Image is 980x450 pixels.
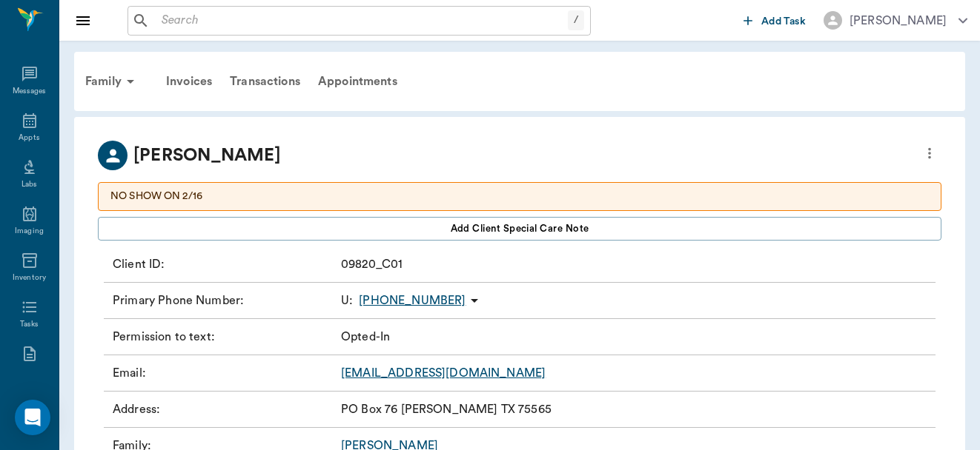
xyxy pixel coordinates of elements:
p: [PERSON_NAME] [133,142,281,169]
p: Permission to text : [113,328,335,346]
div: Inventory [13,272,46,283]
input: Search [156,10,568,31]
p: PO Box 76 [PERSON_NAME] TX 75565 [341,400,552,418]
p: NO SHOW ON 2/16 [110,189,929,204]
p: Client ID : [113,255,335,273]
div: Family [76,64,148,99]
p: Primary Phone Number : [113,292,335,309]
a: Appointments [309,64,406,99]
span: U : [341,292,353,309]
button: Add Task [738,7,812,34]
div: Open Intercom Messenger [15,400,50,435]
a: Transactions [221,64,309,99]
div: Labs [21,179,37,190]
p: Email : [113,364,335,382]
p: [PHONE_NUMBER] [359,292,466,309]
a: [EMAIL_ADDRESS][DOMAIN_NAME] [341,367,546,379]
div: [PERSON_NAME] [850,12,947,30]
div: Appts [19,132,39,144]
p: Opted-In [341,328,390,346]
p: Address : [113,400,335,418]
button: Add client Special Care Note [98,217,941,241]
button: more [918,141,941,166]
button: Close drawer [68,6,98,36]
p: 09820_C01 [341,255,403,273]
div: / [568,10,584,30]
div: Imaging [15,226,44,237]
div: Messages [13,86,47,97]
a: Invoices [157,64,221,99]
span: Add client Special Care Note [451,221,589,237]
div: Tasks [20,319,39,330]
button: [PERSON_NAME] [812,7,979,34]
